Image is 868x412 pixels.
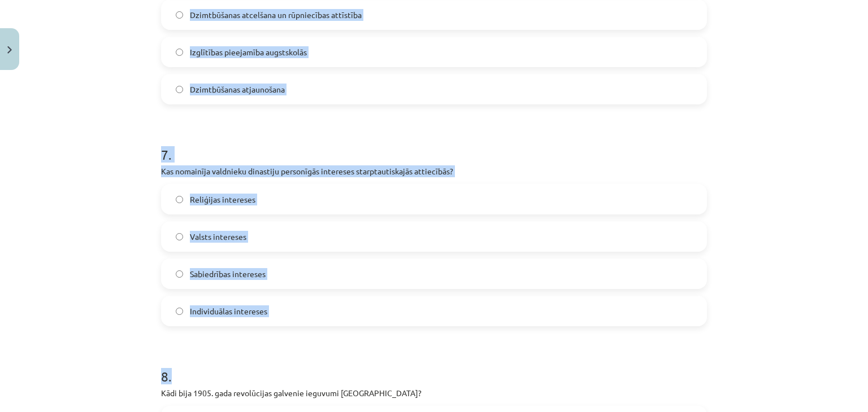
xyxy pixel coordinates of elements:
img: icon-close-lesson-0947bae3869378f0d4975bcd49f059093ad1ed9edebbc8119c70593378902aed.svg [7,46,12,54]
span: Sabiedrības intereses [190,268,266,280]
p: Kas nomainīja valdnieku dinastiju personīgās intereses starptautiskajās attiecībās? [161,165,707,177]
input: Dzimtbūšanas atjaunošana [176,86,183,93]
h1: 7 . [161,127,707,162]
span: Dzimtbūšanas atjaunošana [190,84,285,95]
input: Valsts intereses [176,233,183,240]
span: Individuālas intereses [190,305,267,317]
input: Reliģijas intereses [176,196,183,203]
p: Kādi bija 1905. gada revolūcijas galvenie ieguvumi [GEOGRAPHIC_DATA]? [161,387,707,399]
input: Sabiedrības intereses [176,270,183,278]
span: Dzimtbūšanas atcelšana un rūpniecības attīstība [190,9,362,21]
input: Dzimtbūšanas atcelšana un rūpniecības attīstība [176,11,183,19]
span: Izglītības pieejamība augstskolās [190,46,307,58]
span: Valsts intereses [190,231,246,243]
span: Reliģijas intereses [190,194,255,205]
h1: 8 . [161,349,707,384]
input: Izglītības pieejamība augstskolās [176,49,183,56]
input: Individuālas intereses [176,308,183,315]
